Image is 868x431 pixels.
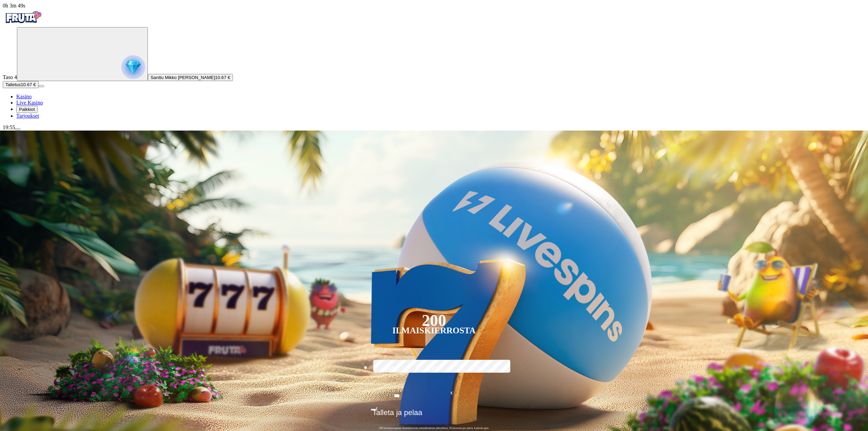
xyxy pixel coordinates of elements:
label: €250 [458,359,496,378]
div: 200 [422,316,446,325]
span: Palkkiot [19,107,35,112]
div: Ilmaiskierrosta [392,327,476,335]
label: €150 [415,359,453,378]
span: € [451,390,453,396]
button: reward progress [17,27,148,81]
a: poker-chip iconLive Kasino [16,100,43,105]
label: €50 [372,359,410,378]
span: 10.67 € [215,75,230,80]
a: diamond iconKasino [16,94,32,99]
span: 200 kierrätysvapaata ilmaiskierrosta ensitalletuksen yhteydessä. 50 kierrosta per päivä, 4 päivän... [371,426,498,430]
span: Tarjoukset [16,113,39,119]
a: gift-inverted iconTarjoukset [16,113,39,119]
span: Santtu Mikko [PERSON_NAME] [151,75,215,80]
button: reward iconPalkkiot [16,106,38,113]
img: Fruta [3,9,43,26]
button: Talletusplus icon10.67 € [3,81,39,88]
span: Taso 4 [3,74,17,80]
button: menu [39,85,44,87]
span: 19:55 [3,124,15,130]
button: menu [15,128,20,130]
nav: Primary [3,9,865,119]
span: user session time [3,3,25,8]
button: Talleta ja pelaa [371,408,498,422]
img: reward progress [121,55,145,79]
a: Fruta [3,21,43,27]
button: Santtu Mikko [PERSON_NAME]10.67 € [148,74,233,81]
span: 10.67 € [21,82,36,87]
span: Kasino [16,94,32,99]
span: Talleta ja pelaa [373,408,422,422]
span: Talletus [5,82,21,87]
span: € [376,406,378,410]
span: Live Kasino [16,100,43,105]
